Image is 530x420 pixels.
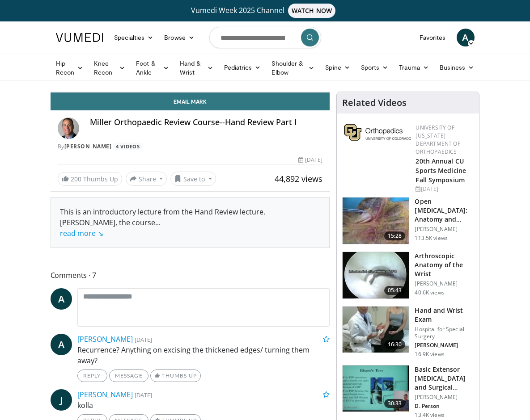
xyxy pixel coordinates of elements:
small: [DATE] [135,391,152,399]
p: [PERSON_NAME] [415,342,474,349]
div: [DATE] [416,185,472,193]
a: 16:30 Hand and Wrist Exam Hospital for Special Surgery [PERSON_NAME] 16.9K views [342,306,474,358]
h4: Miller Orthopaedic Review Course--Hand Review Part I [90,118,323,127]
p: [PERSON_NAME] [415,394,474,401]
button: Share [126,172,167,186]
a: A [51,334,72,355]
a: A [457,29,475,46]
span: Comments 7 [51,269,330,281]
h3: Open [MEDICAL_DATA]: Anatomy and Technique [415,197,474,224]
a: Pediatrics [219,59,267,76]
p: Recurrence? Anything on excising the thickened edges/ turning them away? [77,344,330,366]
span: 30:33 [384,399,406,408]
img: VuMedi Logo [56,33,103,42]
a: read more ↘ [60,228,103,238]
img: Avatar [58,118,79,139]
h3: Hand and Wrist Exam [415,306,474,324]
a: 4 Videos [113,143,143,150]
a: Vumedi Week 2025 ChannelWATCH NOW [51,4,480,18]
img: bed40874-ca21-42dc-8a42-d9b09b7d8d58.150x105_q85_crop-smart_upscale.jpg [343,365,409,412]
input: Search topics, interventions [209,27,321,48]
p: kolla [77,400,330,411]
p: 113.5K views [415,235,447,242]
p: [PERSON_NAME] [415,226,474,233]
small: [DATE] [135,336,152,344]
a: 05:43 Arthroscopic Anatomy of the Wrist [PERSON_NAME] 40.6K views [342,252,474,299]
p: Hospital for Special Surgery [415,326,474,340]
a: 200 Thumbs Up [58,172,122,186]
a: 30:33 Basic Extensor [MEDICAL_DATA] and Surgical Options for Treatment [PERSON_NAME] D. Person 13... [342,365,474,419]
a: Hip Recon [51,59,89,77]
p: 40.6K views [415,289,444,296]
a: Foot & Ankle [131,59,174,77]
div: This is an introductory lecture from the Hand Review lecture. [PERSON_NAME], the course [60,206,321,239]
span: WATCH NOW [288,4,335,18]
a: Hand & Wrist [174,59,219,77]
h3: Arthroscopic Anatomy of the Wrist [415,252,474,278]
a: Sports [356,59,394,76]
a: [PERSON_NAME] [64,143,112,150]
a: Thumbs Up [150,370,201,382]
a: Trauma [394,59,434,76]
a: 15:28 Open [MEDICAL_DATA]: Anatomy and Technique [PERSON_NAME] 113.5K views [342,197,474,244]
img: 355603a8-37da-49b6-856f-e00d7e9307d3.png.150x105_q85_autocrop_double_scale_upscale_version-0.2.png [344,124,411,141]
img: a6f1be81-36ec-4e38-ae6b-7e5798b3883c.150x105_q85_crop-smart_upscale.jpg [343,252,409,298]
span: 16:30 [384,340,406,349]
a: [PERSON_NAME] [77,334,133,344]
a: Browse [159,29,200,46]
a: 20th Annual CU Sports Medicine Fall Symposium [416,157,466,184]
a: University of [US_STATE] Department of Orthopaedics [416,124,460,155]
a: Business [434,59,480,76]
p: [PERSON_NAME] [415,280,474,287]
a: Spine [320,59,355,76]
a: [PERSON_NAME] [77,390,133,399]
a: A [51,288,72,310]
span: 15:28 [384,231,406,240]
img: Bindra_-_open_carpal_tunnel_2.png.150x105_q85_crop-smart_upscale.jpg [343,197,409,244]
div: [DATE] [298,156,322,164]
div: By [58,143,323,151]
h3: Basic Extensor [MEDICAL_DATA] and Surgical Options for Treatment [415,365,474,392]
a: J [51,389,72,411]
a: Email Mark [51,92,330,110]
p: 16.9K views [415,351,444,358]
p: 13.4K views [415,412,444,419]
a: Reply [77,370,107,382]
p: D. Person [415,403,474,410]
a: Favorites [414,29,451,46]
span: 200 [71,175,81,183]
span: 05:43 [384,286,406,295]
h4: Related Videos [342,97,407,108]
img: 1179008b-ca21-4077-ae36-f19d7042cd10.150x105_q85_crop-smart_upscale.jpg [343,307,409,353]
span: 44,892 views [275,173,322,184]
a: Specialties [109,29,159,46]
a: Knee Recon [89,59,131,77]
a: Message [109,370,148,382]
a: Shoulder & Elbow [266,59,320,77]
button: Save to [170,172,216,186]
